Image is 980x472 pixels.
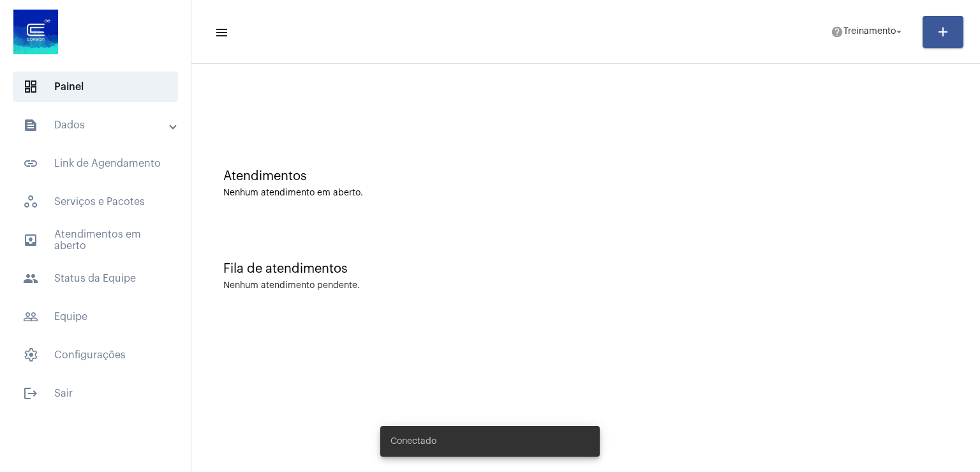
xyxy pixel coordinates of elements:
img: d4669ae0-8c07-2337-4f67-34b0df7f5ae4.jpeg [10,6,61,57]
mat-icon: sidenav icon [23,309,38,324]
span: Link de Agendamento [13,148,178,179]
span: Serviços e Pacotes [13,187,178,217]
mat-icon: sidenav icon [23,232,38,248]
mat-icon: sidenav icon [23,271,38,286]
mat-expansion-panel-header: sidenav iconDados [8,110,191,141]
span: Atendimentos em aberto [13,225,178,255]
span: Sair [13,378,178,409]
mat-icon: add [935,24,951,40]
mat-icon: sidenav icon [23,156,38,171]
mat-icon: sidenav icon [23,386,38,401]
span: Conectado [390,435,436,448]
div: Nenhum atendimento pendente. [223,281,360,291]
mat-icon: arrow_drop_down [893,26,905,38]
div: Fila de atendimentos [223,262,948,276]
span: Status da Equipe [13,263,178,294]
span: sidenav icon [23,194,38,209]
div: Nenhum atendimento em aberto. [223,188,948,198]
span: sidenav icon [23,79,38,95]
mat-icon: sidenav icon [214,25,227,40]
button: Treinamento [823,19,912,45]
span: sidenav icon [23,347,38,363]
span: Painel [13,72,178,102]
span: Equipe [13,301,178,332]
span: Configurações [13,340,178,370]
mat-icon: sidenav icon [23,118,38,133]
span: Treinamento [843,27,896,36]
mat-panel-title: Dados [23,118,170,133]
mat-icon: help [831,26,843,38]
div: Atendimentos [223,169,948,183]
